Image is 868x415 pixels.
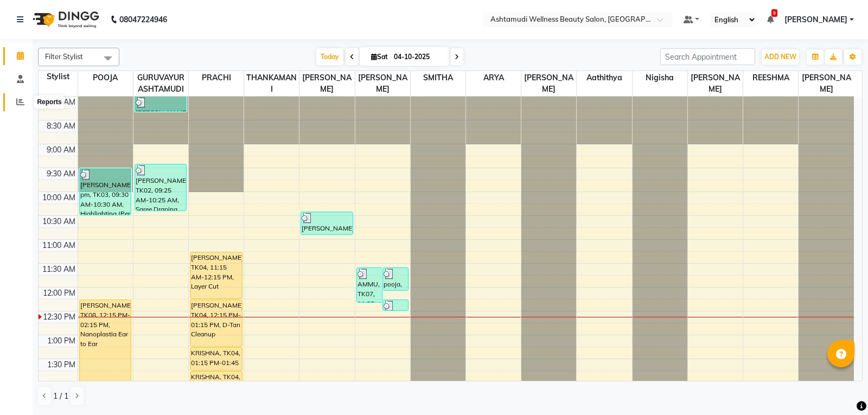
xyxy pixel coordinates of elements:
span: PRACHI [189,71,244,85]
span: [PERSON_NAME] [299,71,354,96]
div: [PERSON_NAME], TK01, 07:20 AM-08:20 AM, Saree Draping (₹1050),Normal Haircut Without Wash (₹350) [135,97,187,111]
span: [PERSON_NAME] [355,71,410,96]
div: KRISHNA, TK04, 01:15 PM-01:45 PM, Half Hand D-Tan [190,348,242,370]
div: Stylist [39,71,78,82]
span: SMITHA [411,71,465,85]
span: THANKAMANI [244,71,299,96]
input: 2025-10-04 [391,49,445,65]
div: KRISHNA, TK04, 01:45 PM-02:15 PM, Half Hand D-Tan [190,372,242,394]
div: [PERSON_NAME], TK04, 12:15 PM-01:15 PM, D-Tan Cleanup [190,300,242,346]
div: 1:00 PM [45,335,78,347]
span: [PERSON_NAME] [688,71,743,96]
span: Sat [368,53,391,61]
div: [PERSON_NAME], TK02, 10:25 AM-10:55 AM, Hair Wash (₹350) [301,212,353,234]
div: [PERSON_NAME] pm, TK03, 09:30 AM-10:30 AM, Highlighting (Per Streaks) (₹250) [80,169,131,215]
input: Search Appointment [660,48,755,65]
span: Filter Stylist [45,52,83,61]
img: logo [28,4,102,35]
span: [PERSON_NAME] [799,71,854,96]
div: 12:00 PM [41,288,78,299]
div: Reports [34,95,64,108]
div: [PERSON_NAME], TK02, 09:25 AM-10:25 AM, Saree Draping (₹1050),Make up (₹5000) [135,164,187,210]
div: 10:30 AM [40,216,78,227]
a: 9 [767,15,774,24]
span: 1 / 1 [53,391,68,402]
div: pooja, TK06, 11:35 AM-12:05 PM, Child Cut (₹200) [383,268,408,290]
span: [PERSON_NAME] [521,71,576,96]
button: ADD NEW [762,49,799,65]
span: ADD NEW [764,53,796,61]
span: Aathithya [577,71,631,85]
span: [PERSON_NAME] [784,14,847,25]
div: [PERSON_NAME], TK09, 12:15 PM-12:30 PM, Eyebrows Threading (₹50) [383,300,408,310]
div: 11:30 AM [40,264,78,275]
span: Nigisha [633,71,687,85]
div: 11:00 AM [40,240,78,251]
div: 9:30 AM [44,168,78,180]
span: GURUVAYUR ASHTAMUDI [133,71,188,96]
b: 08047224946 [119,4,167,35]
div: 10:00 AM [40,192,78,203]
div: [PERSON_NAME], TK04, 11:15 AM-12:15 PM, Layer Cut [190,252,242,298]
span: Today [316,48,343,65]
div: AMMU, TK07, 11:35 AM-12:20 PM, Eyebrows Threading (₹50),Full Face Threading (₹275) [357,268,382,302]
span: 9 [771,9,777,17]
div: 9:00 AM [44,144,78,156]
div: 8:30 AM [44,120,78,132]
div: 12:30 PM [41,311,78,323]
span: REESHMA [743,71,798,85]
div: [PERSON_NAME], TK08, 12:15 PM-02:15 PM, Nanoplastia Ear to Ear [80,300,131,394]
div: 1:30 PM [45,359,78,371]
span: POOJA [78,71,133,85]
span: ARYA [466,71,521,85]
